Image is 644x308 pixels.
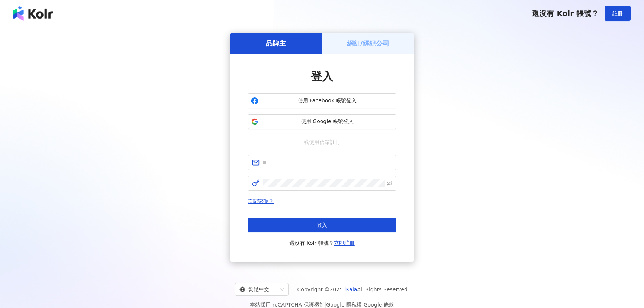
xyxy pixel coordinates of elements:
button: 使用 Facebook 帳號登入 [248,93,396,108]
h5: 品牌主 [266,39,286,48]
span: 登入 [317,222,327,228]
a: 立即註冊 [334,240,355,246]
button: 註冊 [605,6,631,21]
button: 登入 [248,218,396,232]
button: 使用 Google 帳號登入 [248,114,396,129]
span: 使用 Google 帳號登入 [261,118,393,125]
span: 還沒有 Kolr 帳號？ [289,238,355,247]
a: Google 隱私權 [326,302,362,308]
span: 註冊 [612,10,623,16]
span: 或使用信箱註冊 [299,138,345,146]
span: 還沒有 Kolr 帳號？ [532,9,599,18]
span: Copyright © 2025 All Rights Reserved. [297,285,409,294]
h5: 網紅/經紀公司 [347,39,390,48]
a: iKala [345,286,357,292]
span: | [362,302,364,308]
a: Google 條款 [364,302,394,308]
span: | [325,302,326,308]
span: 使用 Facebook 帳號登入 [261,97,393,105]
a: 忘記密碼？ [248,198,274,204]
div: 繁體中文 [239,283,277,295]
img: logo [13,6,53,21]
span: eye-invisible [387,181,392,186]
span: 登入 [311,70,333,83]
